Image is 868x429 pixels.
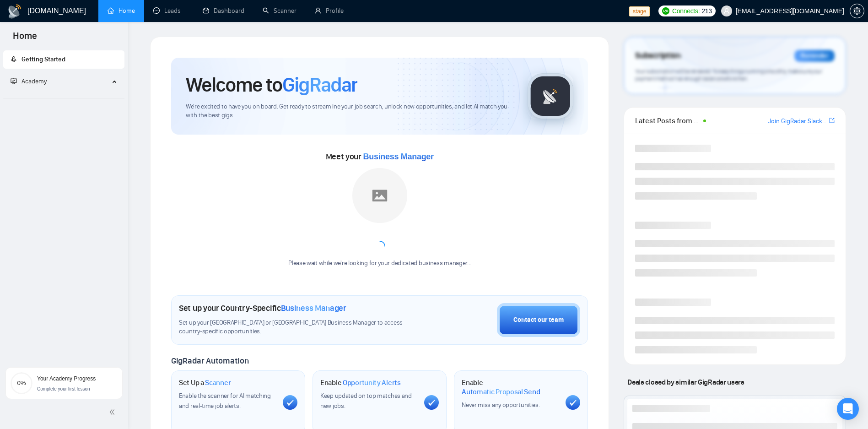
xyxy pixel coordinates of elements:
span: Scanner [205,378,231,387]
span: Getting Started [22,55,65,63]
a: dashboardDashboard [203,7,244,15]
h1: Set up your Country-Specific [179,303,346,313]
div: Contact our team [513,315,564,325]
li: Academy Homepage [3,94,124,100]
button: Contact our team [497,303,580,337]
span: fund-projection-screen [11,78,17,84]
span: Subscription [635,48,680,64]
span: Never miss any opportunities. [462,401,539,409]
span: stage [629,6,650,16]
span: Opportunity Alerts [343,378,401,387]
span: setting [850,7,864,15]
span: Complete your first lesson [37,386,90,391]
span: 213 [701,6,712,16]
div: Open Intercom Messenger [837,398,859,420]
span: GigRadar [282,72,357,97]
h1: Enable [462,378,558,396]
h1: Welcome to [186,72,357,97]
a: homeHome [108,7,135,15]
h1: Set Up a [179,378,231,387]
span: Business Manager [281,303,346,313]
span: export [829,117,835,124]
span: loading [373,240,385,252]
span: Deals closed by similar GigRadar users [624,374,748,390]
span: Your Academy Progress [37,375,96,382]
span: Enable the scanner for AI matching and real-time job alerts. [179,392,271,410]
span: Business Manager [363,152,434,161]
span: GigRadar Automation [171,356,248,366]
a: export [829,116,835,125]
div: Please wait while we're looking for your dedicated business manager... [283,259,476,268]
span: Automatic Proposal Send [462,387,540,396]
span: rocket [11,56,17,62]
img: gigradar-logo.png [528,73,573,119]
span: We're excited to have you on board. Get ready to streamline your job search, unlock new opportuni... [186,103,513,120]
span: 0% [11,380,32,386]
a: userProfile [315,7,344,15]
a: searchScanner [263,7,297,15]
img: placeholder.png [352,168,407,223]
span: user [723,8,730,14]
span: double-left [109,407,118,417]
span: Academy [22,77,47,85]
a: Join GigRadar Slack Community [768,116,827,126]
span: Academy [11,77,47,85]
img: upwork-logo.png [662,7,669,15]
h1: Enable [320,378,401,387]
span: Home [5,29,44,49]
span: Your subscription will be renewed. To keep things running smoothly, make sure your payment method... [635,68,822,82]
button: setting [850,4,864,18]
a: setting [850,7,864,15]
span: Keep updated on top matches and new jobs. [320,392,412,410]
img: logo [7,4,22,19]
span: Meet your [326,152,434,162]
a: messageLeads [153,7,184,15]
li: Getting Started [3,50,124,69]
span: Latest Posts from the GigRadar Community [635,115,700,126]
span: Connects: [672,6,700,16]
span: Set up your [GEOGRAPHIC_DATA] or [GEOGRAPHIC_DATA] Business Manager to access country-specific op... [179,319,420,336]
div: Reminder [794,50,835,62]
